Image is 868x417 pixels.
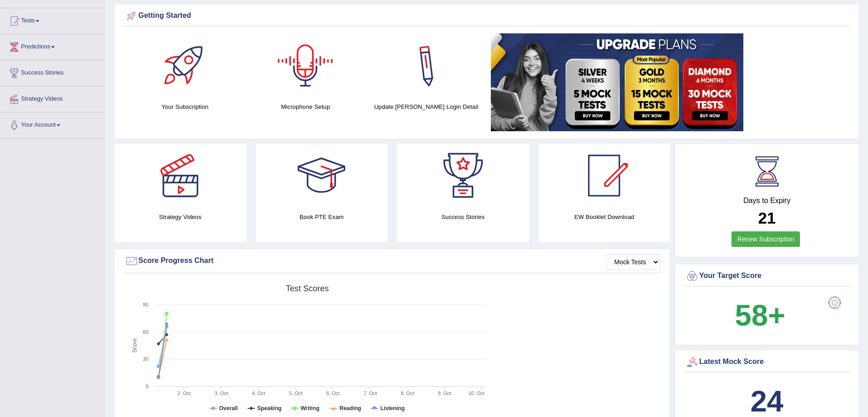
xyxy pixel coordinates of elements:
h4: EW Booklet Download [538,212,671,222]
div: Your Target Score [685,269,848,283]
tspan: Writing [300,405,319,412]
tspan: 9. Oct [438,390,451,396]
tspan: Reading [340,405,361,412]
text: 60 [143,329,148,335]
a: Predictions [0,34,105,57]
tspan: 8. Oct [400,390,414,396]
h4: Days to Expiry [685,197,848,205]
div: Latest Mock Score [685,355,848,369]
tspan: 10. Oct [468,390,484,396]
h4: Book PTE Exam [256,212,388,222]
tspan: 7. Oct [363,390,377,396]
b: 58+ [735,299,785,332]
a: Your Account [0,112,105,135]
div: Score Progress Chart [125,254,660,268]
b: 21 [758,209,776,227]
tspan: 4. Oct [252,390,265,396]
text: 30 [143,356,148,362]
img: small5.jpg [491,33,743,131]
h4: Update [PERSON_NAME] Login Detail [370,102,482,112]
h4: Strategy Videos [114,212,247,222]
tspan: 6. Oct [326,390,339,396]
tspan: Listening [380,405,405,412]
a: Strategy Videos [0,86,105,109]
tspan: Speaking [257,405,281,412]
h4: Microphone Setup [250,102,361,112]
a: Tests [0,8,105,31]
tspan: Overall [219,405,238,412]
h4: Your Subscription [129,102,241,112]
div: Getting Started [125,9,848,23]
a: Renew Subscription [731,231,800,247]
text: 0 [146,384,148,389]
text: 90 [143,302,148,307]
tspan: 2. Oct [178,390,191,396]
tspan: 3. Oct [215,390,228,396]
h4: Success Stories [397,212,529,222]
tspan: Score [132,338,138,353]
tspan: Test scores [286,284,329,293]
a: Success Stories [0,60,105,83]
tspan: 5. Oct [289,390,302,396]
